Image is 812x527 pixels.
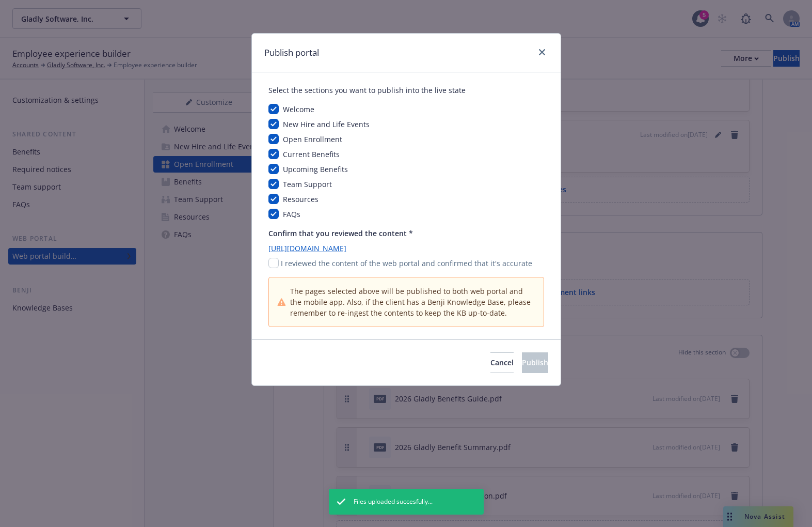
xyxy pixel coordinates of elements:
span: Current Benefits [283,149,340,159]
span: The pages selected above will be published to both web portal and the mobile app. Also, if the cl... [290,286,535,318]
span: Open Enrollment [283,134,342,144]
span: Cancel [490,358,514,367]
h1: Publish portal [264,46,319,59]
p: I reviewed the content of the web portal and confirmed that it's accurate [281,258,532,269]
a: [URL][DOMAIN_NAME] [268,243,544,254]
span: Publish [522,358,548,367]
button: Publish [522,352,548,373]
span: Files uploaded succesfully... [354,497,433,506]
div: Select the sections you want to publish into the live state [268,85,544,96]
p: Confirm that you reviewed the content * [268,228,544,239]
span: Upcoming Benefits [283,164,348,174]
span: New Hire and Life Events [283,119,370,129]
span: Team Support [283,179,332,189]
button: Cancel [490,352,514,373]
span: FAQs [283,209,300,219]
span: Welcome [283,104,314,114]
span: Resources [283,194,319,204]
a: close [536,46,548,58]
